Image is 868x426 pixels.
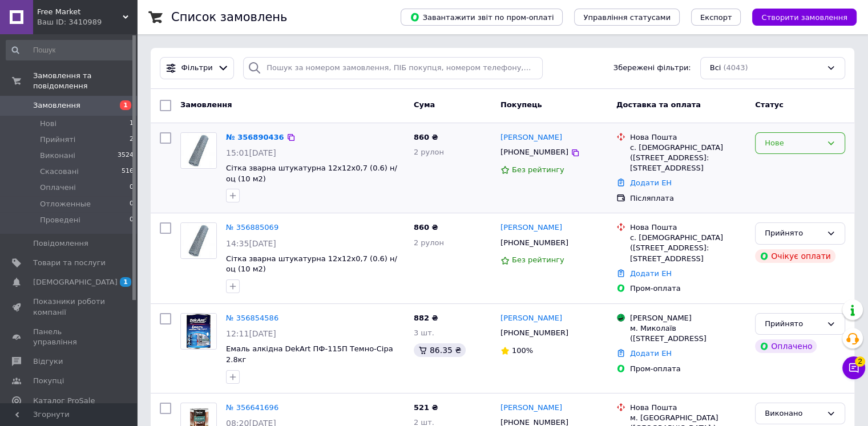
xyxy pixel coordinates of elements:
[630,349,672,358] a: Додати ЕН
[37,7,123,17] span: Free Market
[37,17,137,27] div: Ваш ID: 3410989
[118,151,134,161] span: 3524
[765,137,822,149] div: Нове
[630,283,746,294] div: Пром-оплата
[181,314,216,349] img: Фото товару
[226,223,278,232] a: № 356885069
[414,148,444,156] span: 2 рулон
[765,408,822,420] div: Виконано
[630,193,746,204] div: Післяплата
[33,297,106,317] span: Показники роботи компанії
[226,329,276,338] span: 12:11[DATE]
[33,258,106,268] span: Товари та послуги
[130,119,134,129] span: 1
[630,222,746,233] div: Нова Пошта
[755,100,784,109] span: Статус
[414,238,444,247] span: 2 рулон
[243,57,543,79] input: Пошук за номером замовлення, ПІБ покупця, номером телефону, Email, номером накладної
[401,9,563,26] button: Завантажити звіт по пром-оплаті
[33,277,118,287] span: [DEMOGRAPHIC_DATA]
[180,132,217,169] a: Фото товару
[574,9,680,26] button: Управління статусами
[414,100,435,109] span: Cума
[130,199,134,209] span: 0
[226,344,393,364] span: Емаль алкідна DekArt ПФ-115П Темно-Сіра 2.8кг
[40,119,56,129] span: Нові
[40,167,79,177] span: Скасовані
[33,396,95,406] span: Каталог ProSale
[500,132,562,143] a: [PERSON_NAME]
[500,238,568,247] span: [PHONE_NUMBER]
[33,356,63,367] span: Відгуки
[630,403,746,413] div: Нова Пошта
[414,328,434,337] span: 3 шт.
[130,182,134,193] span: 0
[630,323,746,344] div: м. Миколаїв ([STREET_ADDRESS]
[171,10,287,24] h1: Список замовлень
[414,403,438,412] span: 521 ₴
[226,254,397,274] a: Сітка зварна штукатурна 12х12х0,7 (0.6) н/оц (10 м2)
[40,215,80,225] span: Проведені
[33,376,64,386] span: Покупці
[500,148,568,156] span: [PHONE_NUMBER]
[226,314,278,322] a: № 356854586
[40,182,76,193] span: Оплачені
[226,164,397,183] a: Сітка зварна штукатурна 12х12х0,7 (0.6) н/оц (10 м2)
[630,178,672,187] a: Додати ЕН
[414,343,466,357] div: 86.35 ₴
[40,151,75,161] span: Виконані
[414,133,438,141] span: 860 ₴
[616,100,701,109] span: Доставка та оплата
[765,318,822,330] div: Прийнято
[180,313,217,350] a: Фото товару
[410,12,554,22] span: Завантажити звіт по пром-оплаті
[120,100,131,110] span: 1
[755,339,817,353] div: Оплачено
[691,9,741,26] button: Експорт
[180,100,232,109] span: Замовлення
[842,356,865,379] button: Чат з покупцем2
[40,135,75,145] span: Прийняті
[122,167,134,177] span: 516
[181,223,216,258] img: Фото товару
[181,133,216,168] img: Фото товару
[583,13,671,22] span: Управління статусами
[33,100,80,111] span: Замовлення
[512,255,564,264] span: Без рейтингу
[855,356,865,367] span: 2
[755,249,835,263] div: Очікує оплати
[500,403,562,413] a: [PERSON_NAME]
[630,233,746,264] div: с. [DEMOGRAPHIC_DATA] ([STREET_ADDRESS]: [STREET_ADDRESS]
[500,222,562,233] a: [PERSON_NAME]
[226,403,278,412] a: № 356641696
[752,9,857,26] button: Створити замовлення
[40,199,91,209] span: Отложенные
[181,63,213,74] span: Фільтри
[414,223,438,232] span: 860 ₴
[630,143,746,174] div: с. [DEMOGRAPHIC_DATA] ([STREET_ADDRESS]: [STREET_ADDRESS]
[226,133,284,141] a: № 356890436
[630,313,746,323] div: [PERSON_NAME]
[500,313,562,324] a: [PERSON_NAME]
[512,165,564,174] span: Без рейтингу
[700,13,732,22] span: Експорт
[500,328,568,337] span: [PHONE_NUMBER]
[226,148,276,157] span: 15:01[DATE]
[6,40,135,60] input: Пошук
[226,239,276,248] span: 14:35[DATE]
[765,228,822,240] div: Прийнято
[500,100,542,109] span: Покупець
[710,63,721,74] span: Всі
[723,63,748,72] span: (4043)
[741,13,857,21] a: Створити замовлення
[130,135,134,145] span: 2
[33,238,88,249] span: Повідомлення
[761,13,847,22] span: Створити замовлення
[33,71,137,91] span: Замовлення та повідомлення
[630,364,746,374] div: Пром-оплата
[630,269,672,278] a: Додати ЕН
[130,215,134,225] span: 0
[33,327,106,347] span: Панель управління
